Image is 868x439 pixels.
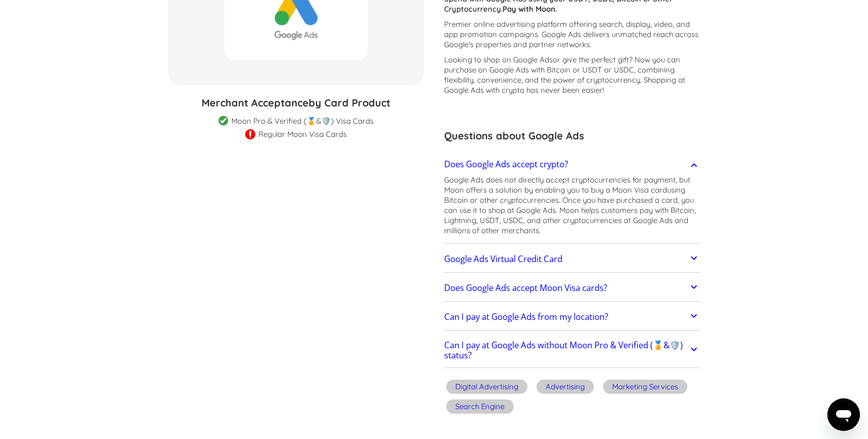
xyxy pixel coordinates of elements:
[601,378,689,398] a: Marketing Services
[455,401,505,412] div: Search Engine
[546,382,585,392] div: Advertising
[503,4,557,14] strong: Pay with Moon.
[444,19,700,50] p: Premier online advertising platform offering search, display, video, and app promotion campaigns....
[612,382,678,392] div: Marketing Services
[444,248,700,270] a: Google Ads Virtual Credit Card
[444,175,700,236] p: Google Ads does not directly accept cryptocurrencies for payment, but Moon offers a solution by e...
[168,95,424,111] h3: Merchant Acceptance
[444,159,568,169] h2: Does Google Ads accept crypto?
[444,277,700,299] a: Does Google Ads accept Moon Visa cards?
[827,398,860,431] iframe: Button to launch messaging window
[444,254,562,264] h2: Google Ads Virtual Credit Card
[553,55,629,64] span: or give the perfect gift
[444,128,700,143] h3: Questions about Google Ads
[258,129,347,139] div: Regular Moon Visa Cards
[444,154,700,175] a: Does Google Ads accept crypto?
[444,336,700,365] a: Can I pay at Google Ads without Moon Pro & Verified (🏅&🛡️) status?
[535,378,596,398] a: Advertising
[444,307,700,328] a: Can I pay at Google Ads from my location?
[444,55,700,95] p: Looking to shop on Google Ads ? Now you can purchase on Google Ads with Bitcoin or USDT or USDC, ...
[444,398,516,418] a: Search Engine
[309,96,390,109] span: by Card Product
[231,116,374,126] div: Moon Pro & Verified (🏅&🛡️) Visa Cards
[444,340,688,360] h2: Can I pay at Google Ads without Moon Pro & Verified (🏅&🛡️) status?
[444,312,608,322] h2: Can I pay at Google Ads from my location?
[444,283,607,293] h2: Does Google Ads accept Moon Visa cards?
[444,378,529,398] a: Digital Advertising
[455,382,518,392] div: Digital Advertising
